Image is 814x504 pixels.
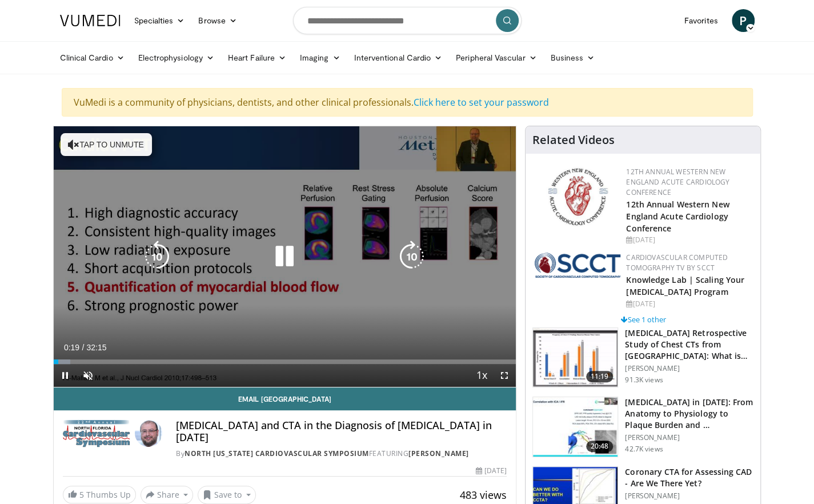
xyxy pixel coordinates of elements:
span: 483 views [460,488,507,502]
a: Knowledge Lab | Scaling Your [MEDICAL_DATA] Program [626,274,744,297]
span: 0:19 [64,343,79,352]
button: Share [141,486,194,504]
video-js: Video Player [54,126,516,387]
span: 5 [79,489,84,500]
span: 20:48 [586,441,613,452]
h3: [MEDICAL_DATA] in [DATE]: From Anatomy to Physiology to Plaque Burden and … [625,397,753,431]
a: Imaging [293,46,347,69]
button: Playback Rate [470,364,493,387]
span: / [82,343,85,352]
h4: [MEDICAL_DATA] and CTA in the Diagnosis of [MEDICAL_DATA] in [DATE] [176,419,507,444]
a: Cardiovascular Computed Tomography TV by SCCT [626,253,728,273]
div: VuMedi is a community of physicians, dentists, and other clinical professionals. [62,88,753,117]
a: See 1 other [620,314,665,325]
a: Email [GEOGRAPHIC_DATA] [54,387,516,410]
a: 11:19 [MEDICAL_DATA] Retrospective Study of Chest CTs from [GEOGRAPHIC_DATA]: What is the Re… [PE... [532,327,753,388]
button: Tap to unmute [61,133,152,156]
p: 42.7K views [625,445,663,454]
a: Electrophysiology [131,46,221,69]
button: Fullscreen [493,364,516,387]
a: Interventional Cardio [347,46,450,69]
div: [DATE] [626,299,751,309]
img: VuMedi Logo [60,15,121,26]
h3: Coronary CTA for Assessing CAD - Are We There Yet? [625,466,753,489]
button: Save to [198,486,256,504]
a: 20:48 [MEDICAL_DATA] in [DATE]: From Anatomy to Physiology to Plaque Burden and … [PERSON_NAME] 4... [532,397,753,457]
a: Clinical Cardio [53,46,131,69]
a: Business [543,46,602,69]
img: 0954f259-7907-4053-a817-32a96463ecc8.png.150x105_q85_autocrop_double_scale_upscale_version-0.2.png [546,167,610,227]
a: Specialties [127,9,192,32]
a: 12th Annual Western New England Acute Cardiology Conference [626,199,729,234]
a: 5 Thumbs Up [63,486,136,503]
h3: [MEDICAL_DATA] Retrospective Study of Chest CTs from [GEOGRAPHIC_DATA]: What is the Re… [625,327,753,362]
p: 91.3K views [625,375,663,385]
a: North [US_STATE] Cardiovascular Symposium [185,449,369,458]
img: 51a70120-4f25-49cc-93a4-67582377e75f.png.150x105_q85_autocrop_double_scale_upscale_version-0.2.png [535,253,620,278]
div: Progress Bar [54,359,516,364]
a: [PERSON_NAME] [408,449,469,458]
div: [DATE] [626,235,751,245]
div: By FEATURING [176,449,507,459]
img: North Florida Cardiovascular Symposium [63,419,131,447]
input: Search topics, interventions [293,7,522,34]
img: c2eb46a3-50d3-446d-a553-a9f8510c7760.150x105_q85_crop-smart_upscale.jpg [533,328,617,387]
a: Browse [191,9,244,32]
a: P [732,9,755,32]
p: [PERSON_NAME] [625,491,753,501]
a: Heart Failure [221,46,293,69]
a: Click here to set your password [414,96,549,109]
p: [PERSON_NAME] [625,433,753,442]
div: [DATE] [476,466,507,476]
button: Unmute [77,364,99,387]
span: 11:19 [586,371,613,382]
a: Favorites [677,9,725,32]
a: Peripheral Vascular [449,46,543,69]
h4: Related Videos [532,133,615,147]
a: 12th Annual Western New England Acute Cardiology Conference [626,167,729,197]
button: Pause [54,364,77,387]
p: [PERSON_NAME] [625,364,753,373]
img: Avatar [135,419,162,447]
img: 823da73b-7a00-425d-bb7f-45c8b03b10c3.150x105_q85_crop-smart_upscale.jpg [533,397,617,457]
span: 32:15 [86,343,106,352]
